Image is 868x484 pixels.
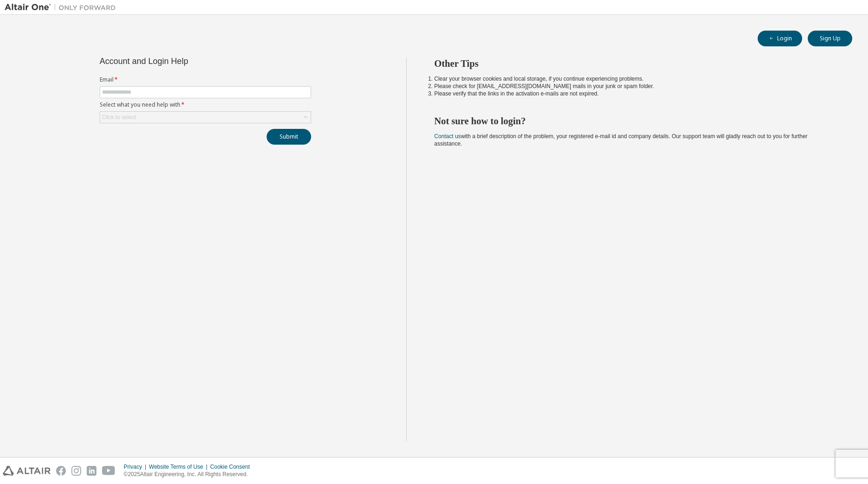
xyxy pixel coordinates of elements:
div: Click to select [100,112,311,123]
h2: Not sure how to login? [434,115,836,127]
li: Please check for [EMAIL_ADDRESS][DOMAIN_NAME] mails in your junk or spam folder. [434,83,836,90]
li: Please verify that the links in the activation e-mails are not expired. [434,90,836,97]
div: Website Terms of Use [149,463,210,471]
div: Account and Login Help [100,57,269,65]
img: facebook.svg [56,466,66,476]
button: Submit [267,129,311,145]
div: Privacy [124,463,149,471]
img: linkedin.svg [87,466,96,476]
img: instagram.svg [71,466,81,476]
a: Contact us [434,133,461,140]
label: Select what you need help with [100,101,311,108]
img: Altair One [5,3,121,12]
img: youtube.svg [102,466,115,476]
button: Sign Up [808,31,852,46]
h2: Other Tips [434,57,836,70]
div: Click to select [102,114,136,121]
span: with a brief description of the problem, your registered e-mail id and company details. Our suppo... [434,133,808,147]
button: Login [758,31,802,46]
label: Email [100,76,311,83]
img: altair_logo.svg [3,466,51,476]
li: Clear your browser cookies and local storage, if you continue experiencing problems. [434,75,836,83]
div: Cookie Consent [210,463,255,471]
p: © 2025 Altair Engineering, Inc. All Rights Reserved. [124,471,255,478]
